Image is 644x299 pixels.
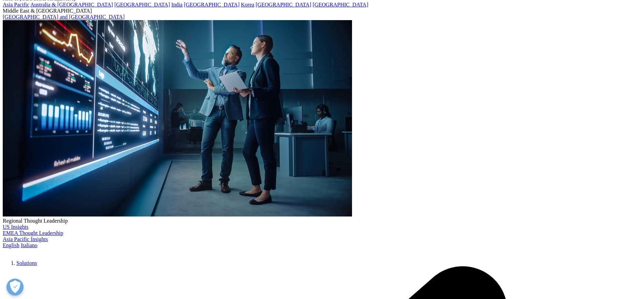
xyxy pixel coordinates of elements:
a: Solutions [16,260,37,266]
a: [GEOGRAPHIC_DATA] [255,2,311,8]
a: [GEOGRAPHIC_DATA] [114,2,170,8]
a: Korea [241,2,254,8]
a: EMEA Thought Leadership [3,230,63,236]
a: English [3,242,19,248]
a: Italiano [21,242,38,248]
a: [GEOGRAPHIC_DATA] and [GEOGRAPHIC_DATA] [3,14,125,20]
a: [GEOGRAPHIC_DATA] [313,2,368,8]
a: [GEOGRAPHIC_DATA] [184,2,239,8]
a: India [171,2,182,8]
a: US Insights [3,224,28,230]
div: Middle East & [GEOGRAPHIC_DATA] [3,8,641,14]
div: Regional Thought Leadership [3,218,641,224]
button: Präferenzen öffnen [6,279,24,296]
img: 2093_analyzing-data-using-big-screen-display-and-laptop.png [3,20,352,216]
a: Asia Pacific Insights [3,236,48,242]
a: Asia Pacific [3,2,29,8]
a: Australia & [GEOGRAPHIC_DATA] [30,2,113,8]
